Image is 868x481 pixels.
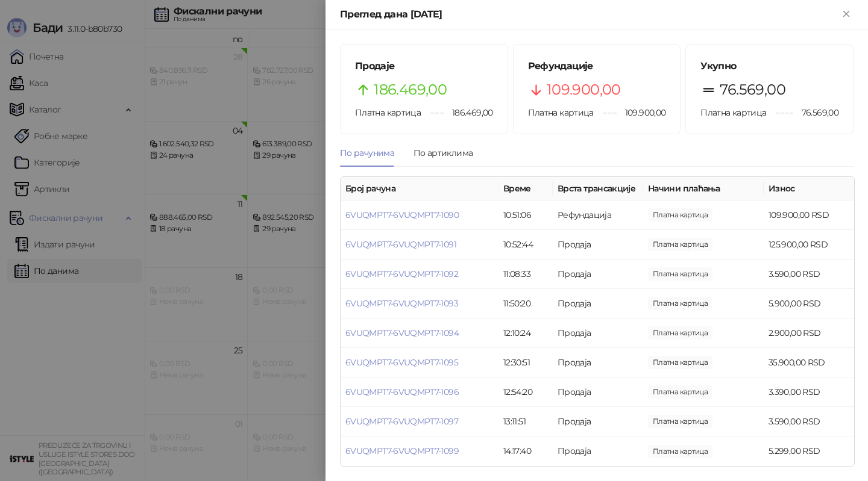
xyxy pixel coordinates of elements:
td: 12:10:24 [498,318,553,348]
span: 125.900,00 [648,238,712,251]
td: Продаја [553,289,643,318]
a: 6VUQMPT7-6VUQMPT7-1096 [345,386,459,397]
span: 3.590,00 [648,267,712,281]
h5: Укупно [700,59,838,73]
span: 186.469,00 [444,106,493,119]
span: 35.900,00 [648,356,712,369]
th: Износ [764,177,854,200]
a: 6VUQMPT7-6VUQMPT7-1097 [345,416,458,427]
td: 3.590,00 RSD [764,407,854,436]
a: 6VUQMPT7-6VUQMPT7-1095 [345,357,458,368]
a: 6VUQMPT7-6VUQMPT7-1099 [345,445,459,456]
td: 3.590,00 RSD [764,259,854,289]
span: 76.569,00 [793,106,838,119]
span: 5.299,00 [648,445,712,458]
span: 3.390,00 [648,385,712,399]
a: 6VUQMPT7-6VUQMPT7-1092 [345,268,458,279]
span: 186.469,00 [374,78,447,101]
td: 11:08:33 [498,259,553,289]
span: Платна картица [528,107,594,118]
h5: Продаје [355,59,493,73]
td: 3.390,00 RSD [764,377,854,407]
td: 14:17:40 [498,436,553,466]
span: 76.569,00 [720,78,785,101]
td: 5.900,00 RSD [764,289,854,318]
button: Close [839,7,854,22]
span: Платна картица [355,107,421,118]
td: Рефундација [553,200,643,230]
th: Врста трансакције [553,177,643,200]
div: По рачунима [340,146,394,160]
div: Преглед дана [DATE] [340,7,839,22]
td: Продаја [553,230,643,259]
a: 6VUQMPT7-6VUQMPT7-1093 [345,298,458,309]
div: По артиклима [414,146,473,160]
td: Продаја [553,407,643,436]
td: 2.900,00 RSD [764,318,854,348]
th: Број рачуна [341,177,498,200]
td: 11:50:20 [498,289,553,318]
td: 10:51:06 [498,200,553,230]
a: 6VUQMPT7-6VUQMPT7-1091 [345,239,456,250]
td: Продаја [553,259,643,289]
th: Време [498,177,553,200]
td: 13:11:51 [498,407,553,436]
span: 3.590,00 [648,415,712,428]
td: Продаја [553,436,643,466]
td: 35.900,00 RSD [764,348,854,377]
td: Продаја [553,318,643,348]
td: 125.900,00 RSD [764,230,854,259]
a: 6VUQMPT7-6VUQMPT7-1094 [345,327,459,338]
span: 5.900,00 [648,297,712,310]
td: Продаја [553,377,643,407]
a: 6VUQMPT7-6VUQMPT7-1090 [345,209,459,220]
td: 10:52:44 [498,230,553,259]
td: 12:54:20 [498,377,553,407]
span: 109.900,00 [547,78,621,101]
span: 2.900,00 [648,326,712,340]
h5: Рефундације [528,59,666,73]
span: Платна картица [700,107,766,118]
td: 109.900,00 RSD [764,200,854,230]
span: 109.900,00 [648,208,712,222]
td: 12:30:51 [498,348,553,377]
td: 5.299,00 RSD [764,436,854,466]
span: 109.900,00 [617,106,666,119]
th: Начини плаћања [643,177,764,200]
td: Продаја [553,348,643,377]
